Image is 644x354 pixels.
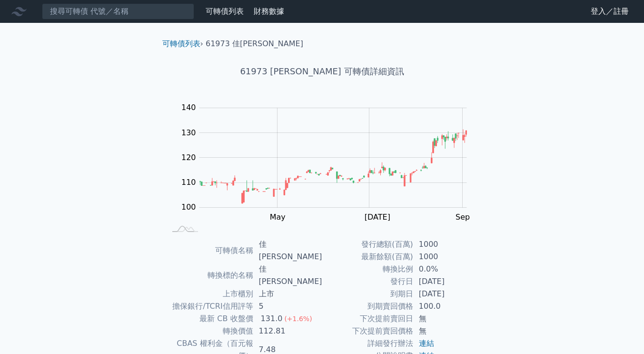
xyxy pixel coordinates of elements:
td: 佳[PERSON_NAME] [253,263,322,288]
td: 發行日 [322,275,413,288]
tspan: 100 [181,202,196,212]
a: 登入／註冊 [583,4,636,19]
li: 61973 佳[PERSON_NAME] [206,38,303,50]
td: 下次提前賣回日 [322,313,413,325]
td: 上市 [253,288,322,300]
td: 0.0% [413,263,478,275]
td: 最新餘額(百萬) [322,251,413,263]
tspan: 140 [181,103,196,112]
td: 擔保銀行/TCRI信用評等 [166,300,253,313]
td: 100.0 [413,300,478,313]
td: 無 [413,325,478,337]
div: 131.0 [259,313,285,325]
td: [DATE] [413,288,478,300]
tspan: May [270,212,286,222]
td: 到期賣回價格 [322,300,413,313]
td: 1000 [413,251,478,263]
td: [DATE] [413,275,478,288]
td: 轉換標的名稱 [166,263,253,288]
td: 1000 [413,238,478,251]
a: 可轉債列表 [206,7,244,16]
tspan: 110 [181,178,196,187]
td: 5 [253,300,322,313]
td: 可轉債名稱 [166,238,253,263]
td: 上市櫃別 [166,288,253,300]
span: (+1.6%) [284,315,312,323]
g: Chart [177,103,481,222]
td: 轉換比例 [322,263,413,275]
td: 到期日 [322,288,413,300]
td: 下次提前賣回價格 [322,325,413,337]
td: 最新 CB 收盤價 [166,313,253,325]
tspan: Sep [456,212,470,222]
td: 詳細發行辦法 [322,337,413,350]
td: 轉換價值 [166,325,253,337]
td: 發行總額(百萬) [322,238,413,251]
td: 佳[PERSON_NAME] [253,238,322,263]
tspan: 120 [181,153,196,162]
a: 可轉債列表 [162,39,200,48]
a: 財務數據 [254,7,284,16]
a: 連結 [419,339,434,348]
tspan: [DATE] [365,212,390,222]
input: 搜尋可轉債 代號／名稱 [42,3,194,20]
td: 112.81 [253,325,322,337]
td: 無 [413,313,478,325]
li: › [162,38,203,50]
tspan: 130 [181,128,196,137]
h1: 61973 [PERSON_NAME] 可轉債詳細資訊 [155,65,490,78]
